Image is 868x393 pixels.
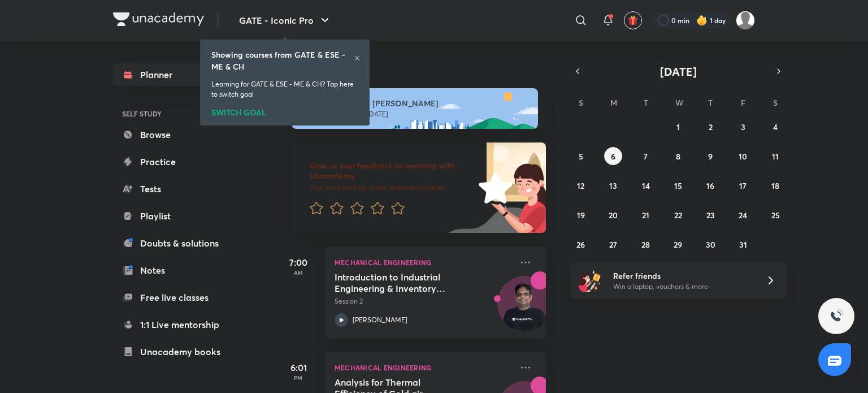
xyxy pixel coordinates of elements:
[604,206,622,224] button: October 20, 2025
[609,180,617,191] abbr: October 13, 2025
[579,97,583,108] abbr: Sunday
[706,239,715,250] abbr: October 30, 2025
[766,147,784,165] button: October 11, 2025
[773,97,778,108] abbr: Saturday
[113,313,244,336] a: 1:1 Live mentorship
[644,151,648,162] abbr: October 7, 2025
[576,239,585,250] abbr: October 26, 2025
[701,206,719,224] button: October 23, 2025
[335,271,475,294] h5: Introduction to Industrial Engineering & Inventory Management
[739,210,747,221] abbr: October 24, 2025
[577,210,585,221] abbr: October 19, 2025
[772,151,779,162] abbr: October 11, 2025
[604,147,622,165] button: October 6, 2025
[734,147,752,165] button: October 10, 2025
[211,49,354,72] h6: Showing courses from GATE & ESE - ME & CH
[310,161,475,181] h6: Give us your feedback on learning with Unacademy
[585,63,771,79] button: [DATE]
[641,239,650,250] abbr: October 28, 2025
[771,180,779,191] abbr: October 18, 2025
[676,122,680,132] abbr: October 1, 2025
[292,63,557,77] h4: [DATE]
[292,88,538,129] img: afternoon
[613,270,752,282] h6: Refer friends
[113,205,244,227] a: Playlist
[741,97,745,108] abbr: Friday
[637,235,655,253] button: October 28, 2025
[113,286,244,309] a: Free live classes
[739,239,747,250] abbr: October 31, 2025
[628,15,638,25] img: avatar
[708,151,713,162] abbr: October 9, 2025
[773,122,778,132] abbr: October 4, 2025
[701,235,719,253] button: October 30, 2025
[674,180,682,191] abbr: October 15, 2025
[830,309,843,323] img: ttu
[708,97,713,108] abbr: Thursday
[660,64,697,79] span: [DATE]
[310,98,528,109] h6: Good afternoon, [PERSON_NAME]
[335,361,512,374] p: Mechanical Engineering
[604,235,622,253] button: October 27, 2025
[113,259,244,282] a: Notes
[609,239,617,250] abbr: October 27, 2025
[609,210,618,221] abbr: October 20, 2025
[701,147,719,165] button: October 9, 2025
[577,180,584,191] abbr: October 12, 2025
[624,11,642,29] button: avatar
[734,235,752,253] button: October 31, 2025
[113,104,244,123] h6: SELF STUDY
[276,269,321,276] p: AM
[734,176,752,195] button: October 17, 2025
[276,374,321,381] p: PM
[211,79,358,100] p: Learning for GATE & ESE - ME & CH? Tap here to switch goal
[766,118,784,136] button: October 4, 2025
[739,180,747,191] abbr: October 17, 2025
[440,142,546,233] img: feedback_image
[572,176,590,195] button: October 12, 2025
[211,104,358,116] div: SWITCH GOAL
[701,118,719,136] button: October 2, 2025
[739,151,747,162] abbr: October 10, 2025
[353,315,407,325] p: [PERSON_NAME]
[113,12,204,26] img: Company Logo
[276,361,321,374] h5: 6:01
[232,9,338,32] button: GATE - Iconic Pro
[734,118,752,136] button: October 3, 2025
[113,123,244,146] a: Browse
[706,210,715,221] abbr: October 23, 2025
[674,239,682,250] abbr: October 29, 2025
[736,11,755,30] img: Abhay Raj
[604,176,622,195] button: October 13, 2025
[579,269,601,292] img: referral
[709,122,713,132] abbr: October 2, 2025
[113,340,244,363] a: Unacademy books
[669,235,687,253] button: October 29, 2025
[572,235,590,253] button: October 26, 2025
[611,151,615,162] abbr: October 6, 2025
[113,178,244,200] a: Tests
[579,151,583,162] abbr: October 5, 2025
[676,151,680,162] abbr: October 8, 2025
[644,97,648,108] abbr: Tuesday
[701,176,719,195] button: October 16, 2025
[310,183,475,192] p: Your word will help make Unacademy better
[610,97,617,108] abbr: Monday
[572,206,590,224] button: October 19, 2025
[675,97,683,108] abbr: Wednesday
[113,232,244,254] a: Doubts & solutions
[669,206,687,224] button: October 22, 2025
[741,122,745,132] abbr: October 3, 2025
[734,206,752,224] button: October 24, 2025
[637,147,655,165] button: October 7, 2025
[669,147,687,165] button: October 8, 2025
[766,206,784,224] button: October 25, 2025
[766,176,784,195] button: October 18, 2025
[669,118,687,136] button: October 1, 2025
[572,147,590,165] button: October 5, 2025
[113,12,204,29] a: Company Logo
[113,150,244,173] a: Practice
[642,180,650,191] abbr: October 14, 2025
[669,176,687,195] button: October 15, 2025
[706,180,714,191] abbr: October 16, 2025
